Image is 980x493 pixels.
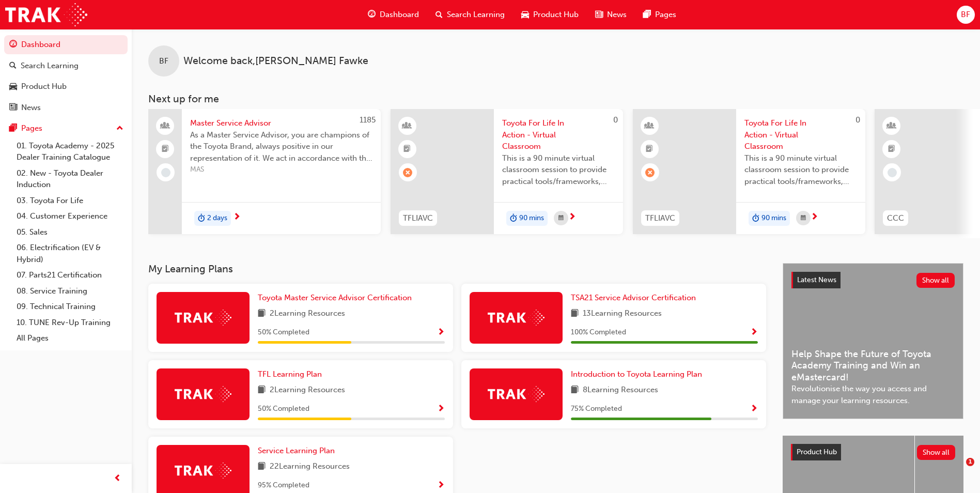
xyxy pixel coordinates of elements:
a: Latest NewsShow all [791,272,955,288]
span: 0 [613,115,618,125]
a: Latest NewsShow allHelp Shape the Future of Toyota Academy Training and Win an eMastercard!Revolu... [783,263,963,419]
a: Search Learning [4,56,128,75]
span: TFLIAVC [403,212,433,224]
a: Service Learning Plan [258,445,339,457]
span: TFLIAVC [645,212,675,224]
iframe: Intercom live chat [945,458,970,483]
span: 2 days [207,212,227,224]
div: Pages [21,122,42,134]
span: learningResourceType_INSTRUCTOR_LED-icon [646,119,653,133]
span: search-icon [9,61,17,71]
span: Revolutionise the way you access and manage your learning resources. [791,383,955,406]
span: learningRecordVerb_NONE-icon [161,168,170,177]
span: As a Master Service Advisor, you are champions of the Toyota Brand, always positive in our repres... [190,129,372,164]
span: car-icon [521,8,529,21]
button: Show Progress [750,403,758,415]
img: Trak [488,386,545,402]
button: Show Progress [437,403,445,415]
a: Product HubShow all [791,444,955,460]
h3: Next up for me [132,93,980,105]
span: book-icon [571,384,579,397]
div: News [21,102,41,114]
a: search-iconSearch Learning [427,4,513,25]
span: Pages [655,9,676,21]
a: 06. Electrification (EV & Hybrid) [12,240,128,267]
span: learningResourceType_INSTRUCTOR_LED-icon [403,119,411,133]
span: 1185 [360,115,376,125]
button: Show Progress [437,326,445,339]
span: 50 % Completed [258,403,309,415]
span: learningResourceType_INSTRUCTOR_LED-icon [888,119,895,133]
button: DashboardSearch LearningProduct HubNews [4,33,128,119]
a: 0TFLIAVCToyota For Life In Action - Virtual ClassroomThis is a 90 minute virtual classroom sessio... [391,109,623,234]
button: Show all [916,273,955,288]
span: Show Progress [750,328,758,337]
a: 01. Toyota Academy - 2025 Dealer Training Catalogue [12,138,128,165]
a: 08. Service Training [12,283,128,299]
span: learningRecordVerb_ABSENT-icon [645,168,655,177]
span: booktick-icon [646,143,653,156]
span: guage-icon [9,40,17,50]
button: Show Progress [750,326,758,339]
span: next-icon [568,213,576,222]
span: Show Progress [437,328,445,337]
span: 75 % Completed [571,403,622,415]
div: Product Hub [21,81,67,93]
span: news-icon [595,8,603,21]
span: learningRecordVerb_NONE-icon [888,168,897,177]
span: 8 Learning Resources [583,384,658,397]
a: Dashboard [4,35,128,54]
a: 0TFLIAVCToyota For Life In Action - Virtual ClassroomThis is a 90 minute virtual classroom sessio... [633,109,865,234]
span: news-icon [9,103,17,113]
span: pages-icon [9,124,17,133]
a: car-iconProduct Hub [513,4,587,25]
span: This is a 90 minute virtual classroom session to provide practical tools/frameworks, behaviours a... [502,152,615,188]
span: 0 [855,115,860,125]
span: MAS [190,164,372,176]
a: 05. Sales [12,224,128,240]
span: prev-icon [114,472,121,485]
span: duration-icon [198,212,205,225]
img: Trak [175,386,231,402]
a: pages-iconPages [635,4,685,25]
a: TSA21 Service Advisor Certification [571,292,700,304]
span: 22 Learning Resources [270,460,350,473]
a: 04. Customer Experience [12,208,128,224]
span: 1 [966,458,974,466]
span: Show Progress [750,405,758,414]
span: Show Progress [437,481,445,490]
span: BF [961,9,970,21]
span: duration-icon [752,212,759,225]
button: Pages [4,119,128,138]
span: booktick-icon [403,143,411,156]
span: Show Progress [437,405,445,414]
a: 02. New - Toyota Dealer Induction [12,165,128,193]
span: 50 % Completed [258,327,309,338]
span: guage-icon [368,8,376,21]
span: 2 Learning Resources [270,307,345,320]
a: 10. TUNE Rev-Up Training [12,315,128,331]
img: Trak [5,3,87,26]
span: calendar-icon [558,212,564,225]
span: book-icon [571,307,579,320]
a: News [4,98,128,117]
span: people-icon [162,119,169,133]
a: Introduction to Toyota Learning Plan [571,368,706,380]
span: search-icon [435,8,443,21]
span: Help Shape the Future of Toyota Academy Training and Win an eMastercard! [791,348,955,383]
span: 90 mins [761,212,786,224]
img: Trak [175,310,231,326]
button: Show Progress [437,479,445,492]
span: book-icon [258,384,266,397]
span: Toyota For Life In Action - Virtual Classroom [744,117,857,152]
span: up-icon [116,122,123,135]
span: book-icon [258,307,266,320]
span: Toyota For Life In Action - Virtual Classroom [502,117,615,152]
a: 07. Parts21 Certification [12,267,128,283]
span: pages-icon [643,8,651,21]
button: BF [957,6,975,24]
span: BF [159,55,168,67]
a: 09. Technical Training [12,299,128,315]
span: Search Learning [447,9,505,21]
